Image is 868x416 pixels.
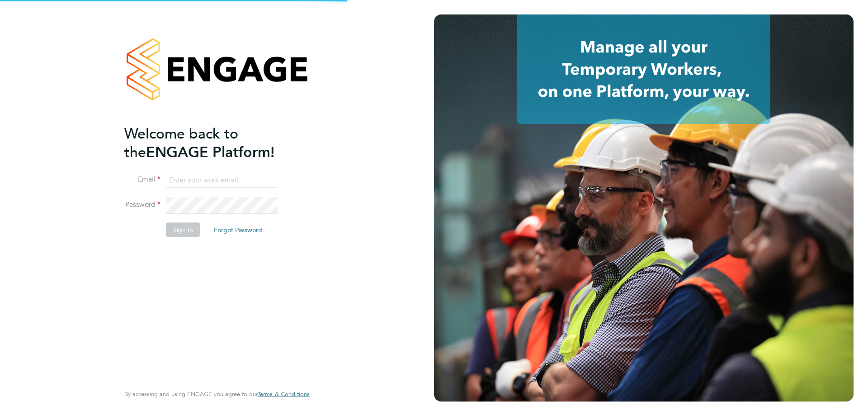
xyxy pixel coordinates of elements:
span: By accessing and using ENGAGE you agree to our [124,390,310,398]
button: Sign In [166,223,200,237]
span: Terms & Conditions [258,390,310,398]
a: Terms & Conditions [258,391,310,398]
span: Welcome back to the [124,124,238,161]
label: Password [124,200,160,210]
h2: ENGAGE Platform! [124,124,301,161]
label: Email [124,175,160,184]
button: Forgot Password [207,223,269,237]
input: Enter your work email... [166,172,278,188]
